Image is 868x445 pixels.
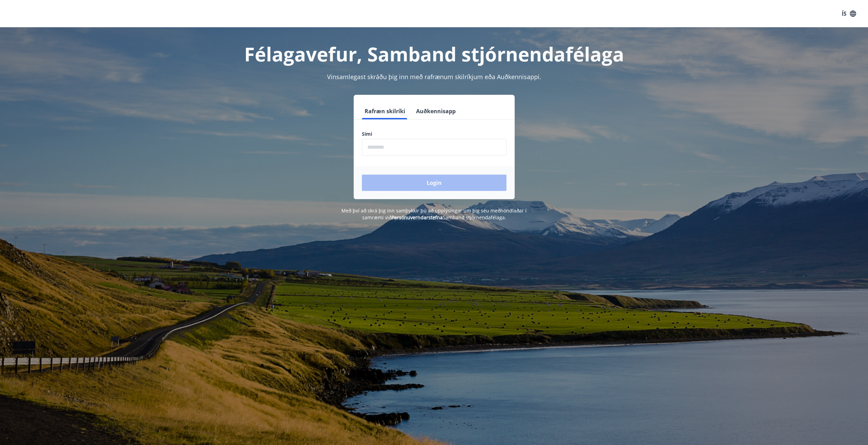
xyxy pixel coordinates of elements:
h1: Félagavefur, Samband stjórnendafélaga [197,41,672,67]
button: Auðkennisapp [413,103,458,119]
span: Með því að skrá þig inn samþykkir þú að upplýsingar um þig séu meðhöndlaðar í samræmi við Samband... [341,207,527,221]
button: ÍS [838,8,860,20]
label: Sími [362,131,506,137]
a: Persónuverndarstefna [392,214,443,221]
span: Vinsamlegast skráðu þig inn með rafrænum skilríkjum eða Auðkennisappi. [327,73,541,81]
button: Rafræn skilríki [362,103,408,119]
